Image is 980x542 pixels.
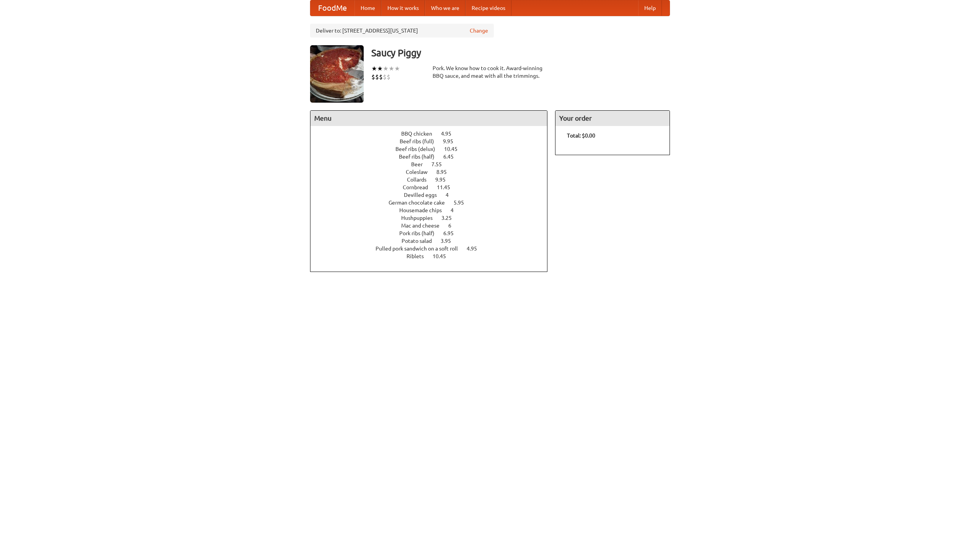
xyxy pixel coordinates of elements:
a: Beef ribs (full) 9.95 [400,138,467,144]
span: Beef ribs (delux) [395,146,443,152]
a: Hushpuppies 3.25 [401,215,466,221]
img: angular.jpg [310,45,364,103]
a: Beef ribs (half) 6.45 [399,154,468,160]
span: Beef ribs (full) [400,138,442,144]
span: Collards [407,177,434,183]
li: ★ [371,64,377,73]
h4: Your order [555,111,670,126]
h3: Saucy Piggy [371,45,670,61]
span: Beer [411,161,430,167]
li: $ [383,73,387,81]
span: Cornbread [403,184,436,190]
span: 10.45 [433,253,454,259]
span: Devilled eggs [404,192,444,198]
li: $ [375,73,379,81]
a: Help [638,0,662,16]
a: Potato salad 3.95 [402,238,465,244]
span: Pulled pork sandwich on a soft roll [376,246,465,252]
span: 6.95 [443,230,461,236]
a: Devilled eggs 4 [404,192,463,198]
li: $ [371,73,375,81]
span: 6.45 [443,154,461,160]
span: 9.95 [443,138,461,144]
a: Pulled pork sandwich on a soft roll 4.95 [376,246,491,252]
a: Riblets 10.45 [407,253,460,259]
li: ★ [394,64,400,73]
a: Coleslaw 8.95 [406,169,461,175]
span: 4 [451,207,461,213]
a: BBQ chicken 4.95 [401,131,465,137]
a: Housemade chips 4 [399,207,468,213]
span: 5.95 [454,200,472,206]
span: German chocolate cake [389,200,452,206]
a: Who we are [425,0,465,16]
a: Beer 7.55 [411,161,456,167]
span: BBQ chicken [401,131,440,137]
h4: Menu [310,111,547,126]
span: Coleslaw [406,169,435,175]
span: 3.95 [441,238,459,244]
a: Recipe videos [465,0,511,16]
div: Deliver to: [STREET_ADDRESS][US_STATE] [310,24,494,38]
span: Beef ribs (half) [399,154,442,160]
a: Beef ribs (delux) 10.45 [395,146,472,152]
span: 4.95 [441,131,459,137]
span: 4 [446,192,456,198]
a: Cornbread 11.45 [403,184,464,190]
span: 9.95 [435,177,453,183]
span: Pork ribs (half) [399,230,442,236]
li: ★ [377,64,383,73]
a: How it works [381,0,425,16]
span: 8.95 [436,169,454,175]
span: 10.45 [444,146,465,152]
span: Potato salad [402,238,439,244]
span: Housemade chips [399,207,449,213]
div: Pork. We know how to cook it. Award-winning BBQ sauce, and meat with all the trimmings. [433,64,547,80]
b: Total: $0.00 [567,133,595,139]
a: Change [470,27,488,34]
a: FoodMe [310,0,354,16]
a: Home [354,0,381,16]
span: Hushpuppies [401,215,440,221]
li: ★ [389,64,394,73]
span: Mac and cheese [401,223,447,229]
li: $ [387,73,390,81]
a: Mac and cheese 6 [401,223,465,229]
a: German chocolate cake 5.95 [389,200,478,206]
span: Riblets [407,253,431,259]
span: 7.55 [431,161,449,167]
a: Collards 9.95 [407,177,460,183]
span: 3.25 [441,215,459,221]
span: 4.95 [467,246,485,252]
span: 6 [448,223,459,229]
li: $ [379,73,383,81]
a: Pork ribs (half) 6.95 [399,230,468,236]
span: 11.45 [437,184,458,190]
li: ★ [383,64,389,73]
